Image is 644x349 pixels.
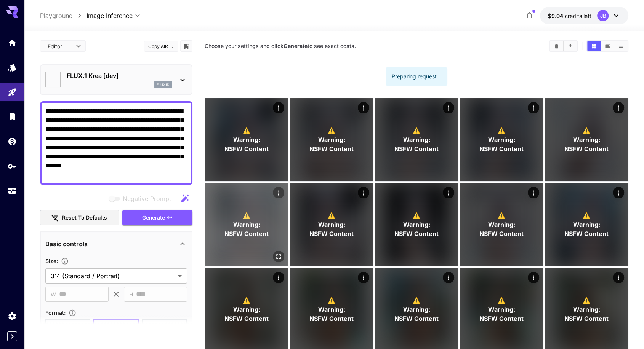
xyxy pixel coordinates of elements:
[413,211,420,220] span: ⚠️
[107,194,177,203] span: Negative prompts are not compatible with the selected model.
[358,187,369,198] div: Actions
[224,144,269,153] span: NSFW Content
[123,194,171,203] span: Negative Prompt
[564,13,591,19] span: credits left
[66,309,79,317] button: Choose the file format for the output image.
[613,102,624,113] div: Actions
[243,126,250,135] span: ⚠️
[403,135,430,144] span: Warning:
[601,41,614,51] button: Show media in video view
[8,161,17,171] div: API Keys
[129,290,133,299] span: H
[8,38,17,48] div: Home
[328,211,335,220] span: ⚠️
[67,71,172,80] p: FLUX.1 Krea [dev]
[528,187,539,198] div: Actions
[564,41,577,51] button: Download All
[8,186,17,196] div: Usage
[45,68,187,91] div: FLUX.1 Krea [dev]flux1d
[479,314,524,323] span: NSFW Content
[488,135,515,144] span: Warning:
[394,229,439,238] span: NSFW Content
[40,210,119,226] button: Reset to defaults
[597,10,609,21] div: JB
[233,305,260,314] span: Warning:
[614,41,628,51] button: Show media in list view
[243,296,250,305] span: ⚠️
[51,271,175,280] span: 3:4 (Standard / Portrait)
[45,309,66,316] span: Format :
[549,40,578,52] div: Clear AllDownload All
[586,40,628,52] div: Show media in grid viewShow media in video viewShow media in list view
[273,251,284,262] div: Open in fullscreen
[8,63,17,72] div: Models
[564,314,609,323] span: NSFW Content
[498,296,505,305] span: ⚠️
[550,41,563,51] button: Clear All
[142,213,165,223] span: Generate
[309,144,354,153] span: NSFW Content
[394,144,439,153] span: NSFW Content
[318,135,345,144] span: Warning:
[403,220,430,229] span: Warning:
[587,41,601,51] button: Show media in grid view
[87,11,133,20] span: Image Inference
[7,331,17,341] button: Expand sidebar
[328,296,335,305] span: ⚠️
[40,11,87,20] nav: breadcrumb
[403,305,430,314] span: Warning:
[488,220,515,229] span: Warning:
[358,272,369,283] div: Actions
[392,70,441,83] div: Preparing request...
[45,239,88,249] p: Basic controls
[183,41,190,51] button: Add to library
[564,229,609,238] span: NSFW Content
[224,314,269,323] span: NSFW Content
[358,102,369,113] div: Actions
[443,187,454,198] div: Actions
[573,135,600,144] span: Warning:
[583,211,590,220] span: ⚠️
[498,211,505,220] span: ⚠️
[243,211,250,220] span: ⚠️
[51,290,56,299] span: W
[479,229,524,238] span: NSFW Content
[413,296,420,305] span: ⚠️
[40,11,73,20] a: Playground
[528,102,539,113] div: Actions
[45,258,58,264] span: Size :
[273,102,284,113] div: Actions
[224,229,269,238] span: NSFW Content
[613,187,624,198] div: Actions
[8,137,17,146] div: Wallet
[318,220,345,229] span: Warning:
[548,13,564,19] span: $9.04
[309,229,354,238] span: NSFW Content
[413,126,420,135] span: ⚠️
[548,12,591,20] div: $9.04328
[284,43,308,49] b: Generate
[233,220,260,229] span: Warning:
[157,82,170,88] p: flux1d
[583,126,590,135] span: ⚠️
[443,272,454,283] div: Actions
[328,126,335,135] span: ⚠️
[318,305,345,314] span: Warning:
[205,43,356,49] span: Choose your settings and click to see exact costs.
[479,144,524,153] span: NSFW Content
[528,272,539,283] div: Actions
[144,41,178,52] button: Copy AIR ID
[488,305,515,314] span: Warning:
[233,135,260,144] span: Warning:
[273,187,284,198] div: Actions
[48,42,71,50] span: Editor
[573,220,600,229] span: Warning:
[58,257,72,265] button: Adjust the dimensions of the generated image by specifying its width and height in pixels, or sel...
[8,112,17,121] div: Library
[498,126,505,135] span: ⚠️
[394,314,439,323] span: NSFW Content
[309,314,354,323] span: NSFW Content
[564,144,609,153] span: NSFW Content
